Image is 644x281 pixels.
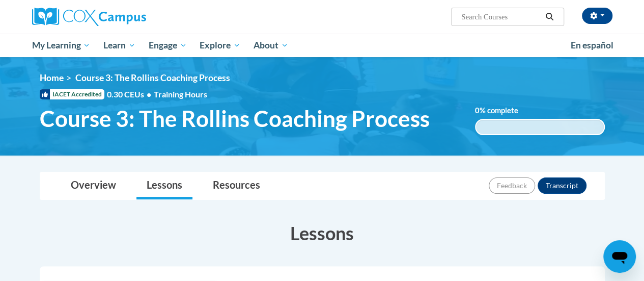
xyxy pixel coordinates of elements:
span: Course 3: The Rollins Coaching Process [75,72,230,83]
span: About [254,39,288,52]
span: Course 3: The Rollins Coaching Process [40,105,430,132]
label: % complete [475,105,534,116]
a: Lessons [136,172,192,199]
a: Home [40,72,64,83]
div: Main menu [24,34,620,57]
a: My Learning [25,34,97,57]
h3: Lessons [40,220,605,246]
span: En español [571,40,613,50]
a: Engage [142,34,193,57]
input: Search Courses [460,11,542,23]
span: Engage [149,39,187,52]
span: My Learning [32,39,90,52]
span: • [147,89,151,99]
span: Training Hours [154,89,207,99]
button: Feedback [489,177,535,194]
a: Learn [97,34,142,57]
span: 0 [475,106,480,115]
button: Account Settings [582,8,612,24]
iframe: Button to launch messaging window [603,240,636,273]
a: Explore [193,34,247,57]
button: Search [542,11,557,23]
span: Learn [103,39,135,52]
button: Transcript [538,177,586,194]
a: Resources [203,172,270,199]
img: Cox Campus [32,8,146,26]
a: Cox Campus [32,8,215,26]
a: About [247,34,295,57]
span: Explore [200,39,240,52]
a: En español [564,35,620,56]
span: IACET Accredited [40,89,104,99]
span: 0.30 CEUs [107,89,154,100]
a: Overview [61,172,126,199]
